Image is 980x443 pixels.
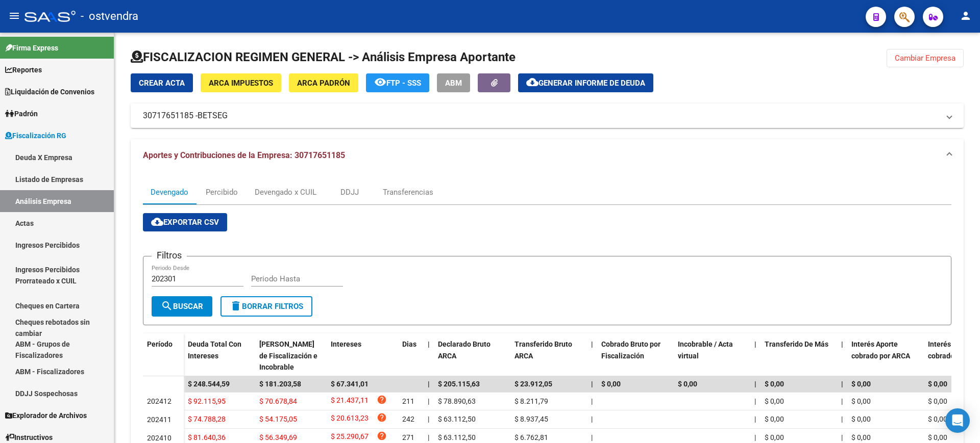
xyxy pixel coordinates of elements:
[887,49,964,67] button: Cambiar Empresa
[188,433,226,441] span: $ 81.640,36
[8,10,20,22] mat-icon: menu
[161,300,173,312] mat-icon: search
[754,433,756,441] span: |
[377,431,387,441] i: help
[131,73,193,92] button: Crear Acta
[331,340,361,348] span: Intereses
[526,76,538,88] mat-icon: cloud_download
[152,296,212,317] button: Buscar
[201,73,281,92] button: ARCA Impuestos
[131,49,516,65] h1: FISCALIZACION REGIMEN GENERAL -> Análisis Empresa Aportante
[601,340,660,360] span: Cobrado Bruto por Fiscalización
[220,296,312,317] button: Borrar Filtros
[847,333,924,378] datatable-header-cell: Interés Aporte cobrado por ARCA
[597,333,674,378] datatable-header-cell: Cobrado Bruto por Fiscalización
[514,380,552,388] span: $ 23.912,05
[928,433,947,441] span: $ 0,00
[895,54,955,63] span: Cambiar Empresa
[188,340,241,360] span: Deuda Total Con Intereses
[928,380,947,388] span: $ 0,00
[438,433,476,441] span: $ 63.112,50
[188,397,226,405] span: $ 92.115,95
[841,415,843,423] span: |
[5,432,53,443] span: Instructivos
[209,79,273,88] span: ARCA Impuestos
[259,340,317,372] span: [PERSON_NAME] de Fiscalización e Incobrable
[259,433,297,441] span: $ 56.349,69
[143,150,345,160] span: Aportes y Contribuciones de la Empresa: 30717651185
[131,103,964,128] mat-expansion-panel-header: 30717651185 -BETSEG
[428,415,429,423] span: |
[424,333,434,378] datatable-header-cell: |
[402,397,414,405] span: 211
[340,187,359,198] div: DDJJ
[945,408,970,433] div: Open Intercom Messenger
[5,42,58,54] span: Firma Express
[678,340,733,360] span: Incobrable / Acta virtual
[428,433,429,441] span: |
[428,340,430,348] span: |
[851,380,871,388] span: $ 0,00
[161,302,203,311] span: Buscar
[437,73,470,92] button: ABM
[514,340,572,360] span: Transferido Bruto ARCA
[518,73,653,92] button: Generar informe de deuda
[514,433,548,441] span: $ 6.762,81
[366,73,429,92] button: FTP - SSS
[5,108,38,119] span: Padrón
[377,395,387,405] i: help
[510,333,587,378] datatable-header-cell: Transferido Bruto ARCA
[151,216,163,228] mat-icon: cloud_download
[438,397,476,405] span: $ 78.890,63
[754,415,756,423] span: |
[438,415,476,423] span: $ 63.112,50
[147,434,171,442] span: 202410
[402,415,414,423] span: 242
[5,86,94,97] span: Liquidación de Convenios
[402,433,414,441] span: 271
[765,380,784,388] span: $ 0,00
[928,415,947,423] span: $ 0,00
[674,333,750,378] datatable-header-cell: Incobrable / Acta virtual
[837,333,847,378] datatable-header-cell: |
[188,380,230,388] span: $ 248.544,59
[841,340,843,348] span: |
[754,380,756,388] span: |
[960,10,972,22] mat-icon: person
[5,64,42,75] span: Reportes
[750,333,761,378] datatable-header-cell: |
[386,79,421,88] span: FTP - SSS
[428,380,430,388] span: |
[331,412,369,426] span: $ 20.613,23
[438,380,480,388] span: $ 205.115,63
[754,397,756,405] span: |
[259,397,297,405] span: $ 70.678,84
[514,415,548,423] span: $ 8.937,45
[5,410,87,421] span: Explorador de Archivos
[139,79,185,88] span: Crear Acta
[147,397,171,405] span: 202412
[841,380,843,388] span: |
[434,333,510,378] datatable-header-cell: Declarado Bruto ARCA
[147,415,171,424] span: 202411
[255,187,316,198] div: Devengado x CUIL
[841,397,843,405] span: |
[851,415,871,423] span: $ 0,00
[851,340,910,360] span: Interés Aporte cobrado por ARCA
[230,300,242,312] mat-icon: delete
[591,433,593,441] span: |
[289,73,358,92] button: ARCA Padrón
[765,415,784,423] span: $ 0,00
[761,333,837,378] datatable-header-cell: Transferido De Más
[230,302,303,311] span: Borrar Filtros
[754,340,756,348] span: |
[374,76,386,88] mat-icon: remove_red_eye
[765,433,784,441] span: $ 0,00
[327,333,398,378] datatable-header-cell: Intereses
[143,110,939,121] mat-panel-title: 30717651185 -
[255,333,327,378] datatable-header-cell: Deuda Bruta Neto de Fiscalización e Incobrable
[297,79,350,88] span: ARCA Padrón
[383,187,433,198] div: Transferencias
[851,397,871,405] span: $ 0,00
[131,139,964,172] mat-expansion-panel-header: Aportes y Contribuciones de la Empresa: 30717651185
